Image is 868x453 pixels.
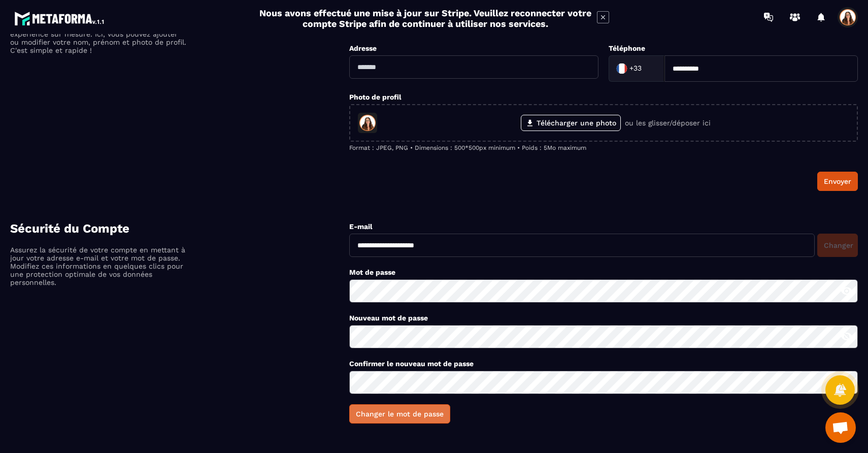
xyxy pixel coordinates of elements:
[825,412,856,443] a: Ouvrir le chat
[625,119,711,127] p: ou les glisser/déposer ici
[259,8,592,29] h2: Nous avons effectué une mise à jour sur Stripe. Veuillez reconnecter votre compte Stripe afin de ...
[609,55,664,82] div: Search for option
[349,360,474,368] label: Confirmer le nouveau mot de passe
[349,44,377,52] label: Adresse
[521,115,621,131] label: Télécharger une photo
[349,222,373,231] label: E-mail
[349,314,428,322] label: Nouveau mot de passe
[349,268,395,276] label: Mot de passe
[349,93,402,101] label: Photo de profil
[612,58,632,79] img: Country Flag
[14,9,106,27] img: logo
[644,61,654,76] input: Search for option
[349,404,450,424] button: Changer le mot de passe
[10,246,188,286] p: Assurez la sécurité de votre compte en mettant à jour votre adresse e-mail et votre mot de passe....
[817,172,858,191] button: Envoyer
[609,44,645,52] label: Téléphone
[10,221,349,236] h4: Sécurité du Compte
[349,144,858,151] p: Format : JPEG, PNG • Dimensions : 500*500px minimum • Poids : 5Mo maximum
[10,22,188,54] p: Personnalisez vos informations de profil pour une expérience sur mesure. Ici, vous pouvez ajouter...
[629,63,642,74] span: +33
